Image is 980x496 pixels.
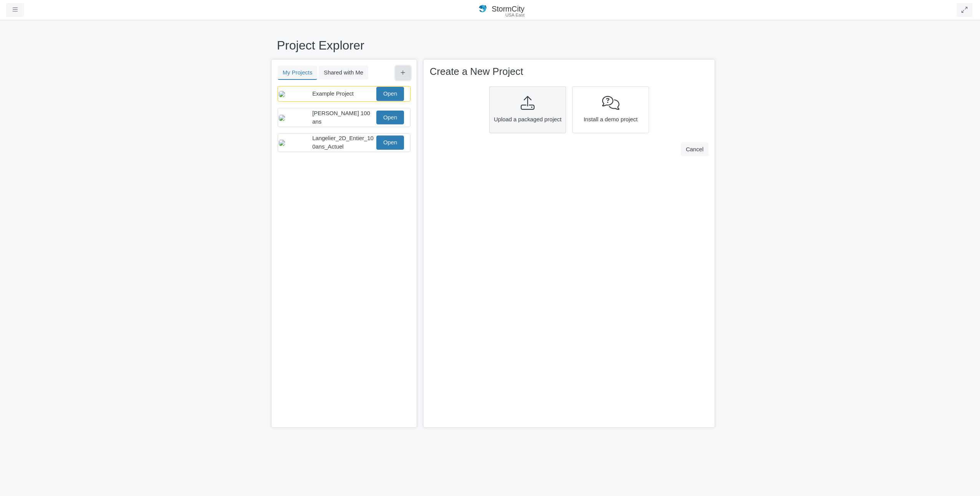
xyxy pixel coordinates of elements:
[376,87,404,101] a: Open
[492,5,524,13] span: StormCity
[278,66,317,80] button: My Projects
[312,135,374,150] span: Langelier_2D_Entier_100ans_Actuel
[279,140,285,146] img: 03ee0589-e85c-4be8-9495-b5b72b9e8bc2
[376,136,404,149] a: Open
[430,66,709,78] h2: Create a New Project
[312,110,370,125] span: [PERSON_NAME] 100 ans
[492,115,563,124] span: Upload a packaged project
[505,12,525,18] span: USA East
[479,5,488,12] img: chi-fish-icon.svg
[681,142,709,156] button: Cancel
[575,115,646,124] span: Install a demo project
[277,38,703,53] h1: Project Explorer
[312,91,354,97] span: Example Project
[279,91,285,97] img: 20e61cc4-5500-427a-ae34-4fed6d3aa3a7
[279,115,285,121] img: f381b63a-fc56-4b5a-93d1-ab2fc85aaba0
[319,66,368,79] button: Shared with Me
[376,111,404,124] a: Open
